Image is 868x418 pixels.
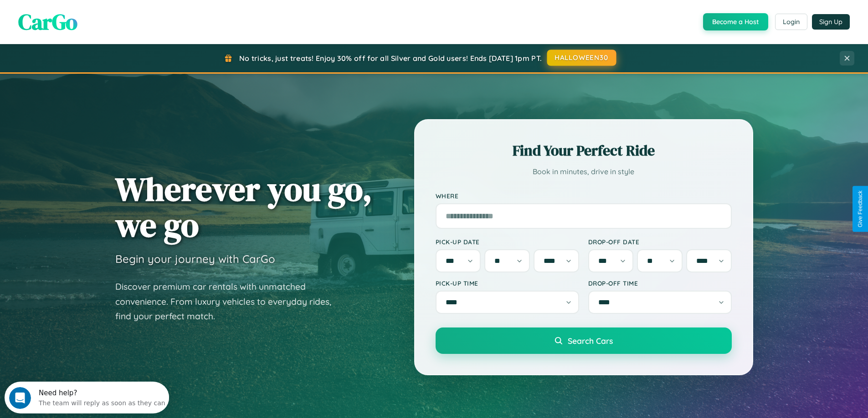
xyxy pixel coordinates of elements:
[34,15,161,25] div: The team will reply as soon as they can
[588,238,732,246] label: Drop-off Date
[115,252,275,266] h3: Begin your journey with CarGo
[775,14,807,30] button: Login
[18,7,77,37] span: CarGo
[436,192,732,200] label: Where
[588,279,732,287] label: Drop-off Time
[857,191,863,227] div: Give Feedback
[436,327,732,354] button: Search Cars
[5,382,169,413] iframe: Intercom live chat discovery launcher
[812,14,850,30] button: Sign Up
[436,141,732,161] h2: Find Your Perfect Ride
[115,279,343,324] p: Discover premium car rentals with unmatched convenience. From luxury vehicles to everyday rides, ...
[547,50,616,66] button: HALLOWEEN30
[34,8,161,15] div: Need help?
[436,165,732,178] p: Book in minutes, drive in style
[4,4,169,29] div: Open Intercom Messenger
[9,387,31,409] iframe: Intercom live chat
[436,279,579,287] label: Pick-up Time
[239,54,542,63] span: No tricks, just treats! Enjoy 30% off for all Silver and Gold users! Ends [DATE] 1pm PT.
[436,238,579,246] label: Pick-up Date
[115,171,372,243] h1: Wherever you go, we go
[703,13,768,30] button: Become a Host
[568,336,613,346] span: Search Cars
